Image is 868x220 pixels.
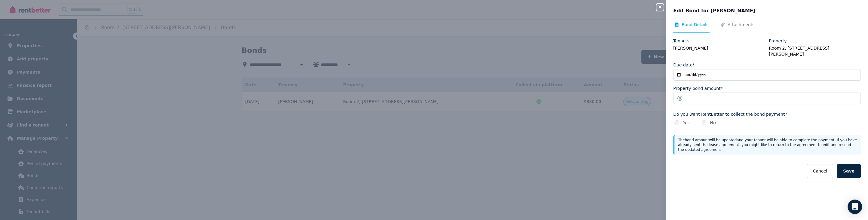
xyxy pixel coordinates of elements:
label: Due date* [673,62,695,68]
label: Do you want RentBetter to collect the bond payment? [673,111,861,117]
label: Yes [683,120,690,126]
legend: [PERSON_NAME] [673,45,765,51]
label: No [710,120,716,126]
label: Property [769,38,787,44]
legend: Room 2, [STREET_ADDRESS][PERSON_NAME] [769,45,861,57]
button: Save [837,164,861,178]
span: Bond Details [682,22,708,28]
div: Open Intercom Messenger [848,200,862,214]
span: Edit Bond for [PERSON_NAME] [673,7,755,14]
label: Tenants [673,38,689,44]
p: The bond amount will be updated and your tenant will be able to complete the payment. If you have... [678,138,857,152]
nav: Tabs [673,22,861,33]
button: Cancel [807,164,833,178]
span: Attachments [728,22,754,28]
label: Property bond amount* [673,85,722,91]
